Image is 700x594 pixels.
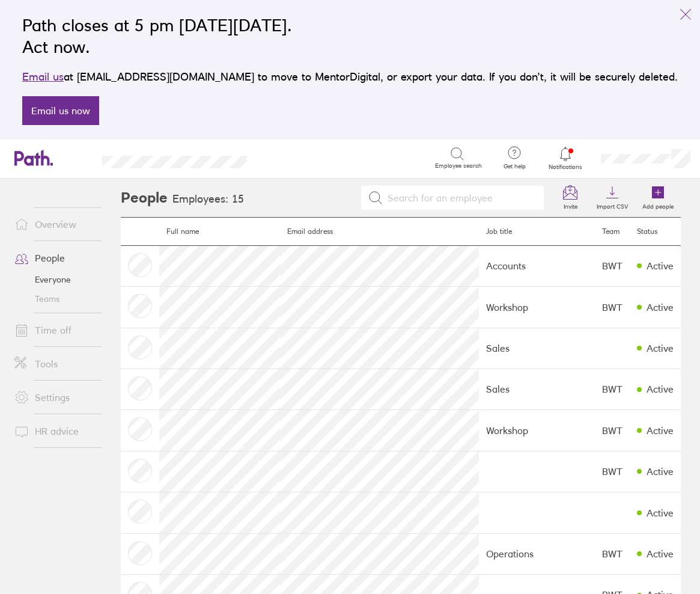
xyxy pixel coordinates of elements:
[5,246,102,270] a: People
[635,200,681,210] label: Add people
[647,302,674,313] div: Active
[435,162,482,170] span: Employee search
[647,425,674,436] div: Active
[647,343,674,354] div: Active
[159,218,281,246] th: Full name
[647,507,674,518] div: Active
[22,70,64,83] a: Email us
[22,96,99,125] a: Email us now
[5,289,102,308] a: Teams
[5,385,102,409] a: Settings
[551,179,589,217] a: Invite
[121,179,168,217] h2: People
[635,179,681,217] a: Add people
[5,318,102,342] a: Time off
[495,163,534,170] span: Get help
[595,369,630,409] td: BWT
[22,14,678,58] h2: Path closes at 5 pm [DATE][DATE]. Act now.
[479,369,595,409] td: Sales
[595,218,630,246] th: Team
[589,200,635,210] label: Import CSV
[647,260,674,271] div: Active
[5,212,102,236] a: Overview
[595,410,630,451] td: BWT
[630,218,681,246] th: Status
[479,533,595,574] td: Operations
[595,451,630,492] td: BWT
[589,179,635,217] a: Import CSV
[595,245,630,286] td: BWT
[5,270,102,289] a: Everyone
[546,145,585,171] a: Notifications
[647,548,674,559] div: Active
[479,410,595,451] td: Workshop
[595,533,630,574] td: BWT
[22,69,678,85] p: at [EMAIL_ADDRESS][DOMAIN_NAME] to move to MentorDigital, or export your data. If you don’t, it w...
[647,384,674,394] div: Active
[383,186,537,209] input: Search for an employee
[280,218,479,246] th: Email address
[546,164,585,171] span: Notifications
[479,218,595,246] th: Job title
[279,152,310,163] div: Search
[172,193,244,206] h3: Employees: 15
[5,352,102,376] a: Tools
[595,287,630,328] td: BWT
[556,200,585,210] label: Invite
[479,287,595,328] td: Workshop
[479,245,595,286] td: Accounts
[479,328,595,369] td: Sales
[5,419,102,443] a: HR advice
[647,466,674,477] div: Active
